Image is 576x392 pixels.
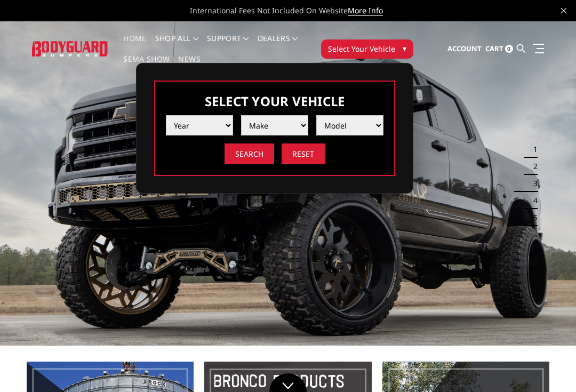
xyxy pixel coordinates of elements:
button: 5 of 5 [527,209,538,226]
button: 2 of 5 [527,158,538,175]
a: Support [207,35,249,55]
a: shop all [155,35,198,55]
input: Reset [282,143,325,164]
iframe: Chat Widget [523,341,576,392]
button: 4 of 5 [527,192,538,209]
span: 0 [505,45,513,53]
button: Select Your Vehicle [321,39,413,59]
button: 3 of 5 [527,175,538,192]
a: News [178,55,200,76]
span: Account [447,44,482,53]
select: Please select the value from list. [166,115,233,135]
a: Cart 0 [485,35,513,63]
a: Dealers [258,35,298,55]
img: BODYGUARD BUMPERS [32,41,108,56]
span: Cart [485,44,503,53]
span: ▾ [403,43,406,54]
a: More Info [348,5,383,16]
span: Select Your Vehicle [328,43,395,54]
select: Please select the value from list. [241,115,308,135]
h3: Select Your Vehicle [166,92,383,110]
a: SEMA Show [123,55,170,76]
a: Account [447,35,482,63]
button: 1 of 5 [527,141,538,158]
input: Search [225,143,274,164]
a: Home [123,35,146,55]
